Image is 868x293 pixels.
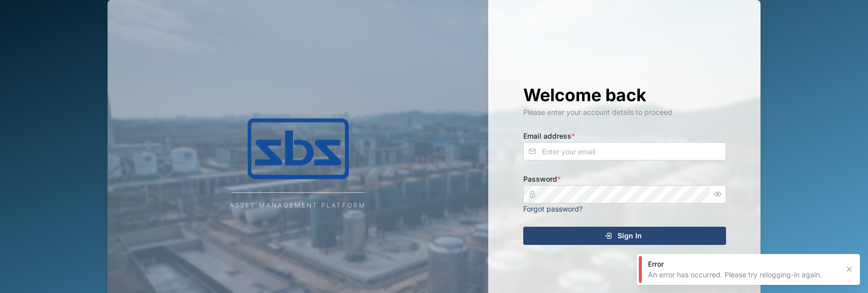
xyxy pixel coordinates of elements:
[523,142,726,160] input: Enter your email
[523,204,583,213] a: Forgot password?
[523,107,726,118] div: Please enter your account details to proceed
[648,270,839,280] div: An error has occurred. Please try relogging-in again.
[523,84,726,106] h1: Welcome back
[523,227,726,245] button: Sign In
[197,118,400,179] img: Company Logo
[523,131,575,142] label: Email address
[230,201,366,211] div: Asset Management Platform
[618,227,642,244] span: Sign In
[648,259,839,269] div: Error
[523,174,561,185] label: Password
